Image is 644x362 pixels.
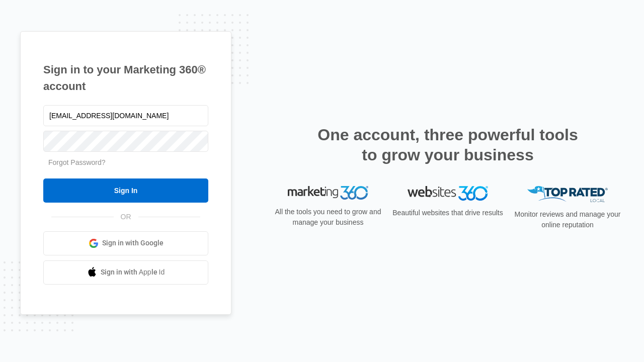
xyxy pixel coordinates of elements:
[314,125,581,165] h2: One account, three powerful tools to grow your business
[102,238,164,248] span: Sign in with Google
[272,207,384,228] p: All the tools you need to grow and manage your business
[101,267,165,278] span: Sign in with Apple Id
[43,231,208,255] a: Sign in with Google
[288,186,368,200] img: Marketing 360
[114,212,138,222] span: OR
[43,61,208,95] h1: Sign in to your Marketing 360® account
[527,186,608,203] img: Top Rated Local
[48,158,106,166] a: Forgot Password?
[43,105,208,126] input: Email
[43,178,208,203] input: Sign In
[43,260,208,285] a: Sign in with Apple Id
[391,208,504,218] p: Beautiful websites that drive results
[408,186,488,201] img: Websites 360
[511,209,624,230] p: Monitor reviews and manage your online reputation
